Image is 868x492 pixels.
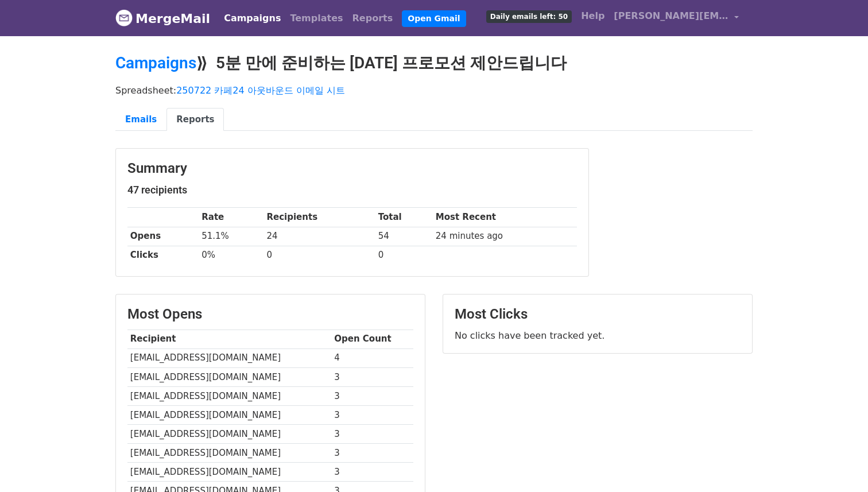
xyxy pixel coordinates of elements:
[331,386,413,405] td: 3
[331,463,413,482] td: 3
[127,367,331,386] td: [EMAIL_ADDRESS][DOMAIN_NAME]
[127,330,331,348] th: Recipient
[115,53,196,72] a: Campaigns
[482,5,576,28] a: Daily emails left: 50
[127,463,331,482] td: [EMAIL_ADDRESS][DOMAIN_NAME]
[264,246,375,265] td: 0
[127,425,331,444] td: [EMAIL_ADDRESS][DOMAIN_NAME]
[199,227,263,246] td: 51.1%
[127,405,331,424] td: [EMAIL_ADDRESS][DOMAIN_NAME]
[375,227,433,246] td: 54
[455,330,741,342] p: No clicks have been tracked yet.
[127,184,577,196] h5: 47 recipients
[115,84,753,96] p: Spreadsheet:
[576,5,609,28] a: Help
[348,7,398,30] a: Reports
[264,227,375,246] td: 24
[264,208,375,227] th: Recipients
[609,5,743,32] a: [PERSON_NAME][EMAIL_ADDRESS][DOMAIN_NAME]
[127,444,331,463] td: [EMAIL_ADDRESS][DOMAIN_NAME]
[219,7,285,30] a: Campaigns
[127,306,413,323] h3: Most Opens
[331,425,413,444] td: 3
[115,9,133,26] img: MergeMail logo
[375,246,433,265] td: 0
[375,208,433,227] th: Total
[115,53,753,73] h2: ⟫ 5분 만에 준비하는 [DATE] 프로모션 제안드립니다
[199,208,263,227] th: Rate
[486,10,572,23] span: Daily emails left: 50
[115,6,210,30] a: MergeMail
[455,306,741,323] h3: Most Clicks
[127,227,199,246] th: Opens
[433,227,577,246] td: 24 minutes ago
[285,7,347,30] a: Templates
[166,108,224,131] a: Reports
[331,330,413,348] th: Open Count
[402,10,466,27] a: Open Gmail
[127,246,199,265] th: Clicks
[331,367,413,386] td: 3
[331,444,413,463] td: 3
[331,348,413,367] td: 4
[115,108,166,131] a: Emails
[433,208,577,227] th: Most Recent
[127,348,331,367] td: [EMAIL_ADDRESS][DOMAIN_NAME]
[614,9,728,23] span: [PERSON_NAME][EMAIL_ADDRESS][DOMAIN_NAME]
[176,85,345,96] a: 250722 카페24 아웃바운드 이메일 시트
[127,160,577,177] h3: Summary
[331,405,413,424] td: 3
[127,386,331,405] td: [EMAIL_ADDRESS][DOMAIN_NAME]
[199,246,263,265] td: 0%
